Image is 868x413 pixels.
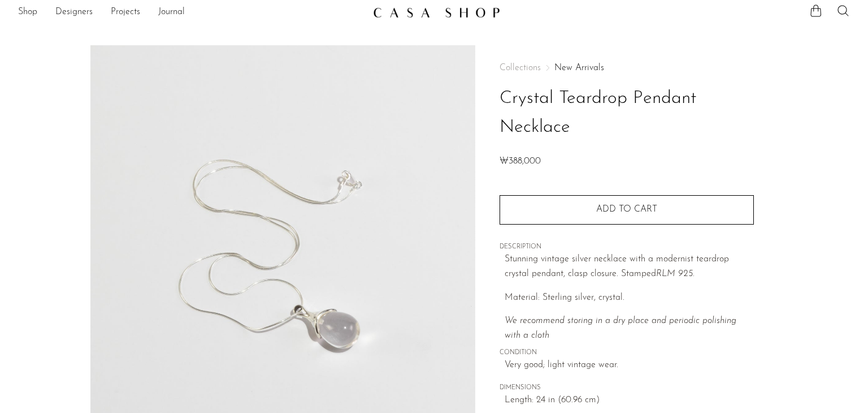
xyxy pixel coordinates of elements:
[656,269,695,278] em: RLM 925.
[596,205,657,214] span: Add to cart
[500,383,754,393] span: DIMENSIONS
[18,5,37,20] a: Shop
[505,252,754,281] p: Stunning vintage silver necklace with a modernist teardrop crystal pendant, clasp closure. Stamped
[505,358,754,373] span: Very good; light vintage wear.
[500,157,541,166] span: ₩388,000
[500,242,754,252] span: DESCRIPTION
[505,316,736,340] i: We recommend storing in a dry place and periodic polishing with a cloth
[505,291,754,306] p: Material: Sterling silver, crystal.
[505,393,754,408] span: Length: 24 in (60.96 cm)
[500,195,754,225] button: Add to cart
[554,63,604,72] a: New Arrivals
[111,5,140,20] a: Projects
[18,3,364,22] nav: Desktop navigation
[55,5,93,20] a: Designers
[500,63,541,72] span: Collections
[500,84,754,142] h1: Crystal Teardrop Pendant Necklace
[500,63,754,72] nav: Breadcrumbs
[500,348,754,358] span: CONDITION
[18,3,364,22] ul: NEW HEADER MENU
[158,5,185,20] a: Journal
